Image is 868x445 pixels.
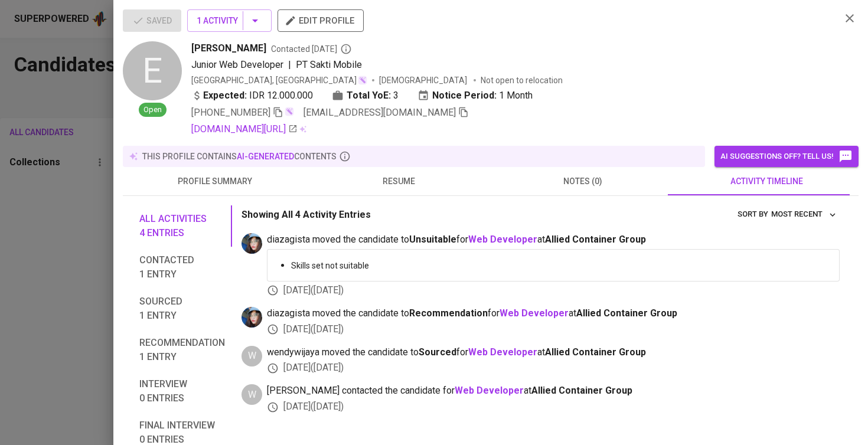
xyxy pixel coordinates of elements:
[123,41,182,100] div: E
[139,377,225,405] span: Interview 0 entries
[191,107,270,118] span: [PHONE_NUMBER]
[468,234,537,245] a: Web Developer
[288,58,291,72] span: |
[191,59,283,70] span: Junior Web Developer
[296,59,362,70] span: PT Sakti Mobile
[267,346,840,359] span: wendywijaya moved the candidate to for at
[242,307,262,328] img: diazagista@glints.com
[197,14,262,28] span: 1 Activity
[481,74,563,86] p: Not open to relocation
[287,13,354,28] span: edit profile
[409,234,456,245] b: Unsuitable
[267,400,840,414] div: [DATE] ( [DATE] )
[738,210,768,218] span: sort by
[267,361,840,375] div: [DATE] ( [DATE] )
[267,284,840,297] div: [DATE] ( [DATE] )
[768,205,840,224] button: sort by
[358,76,367,85] img: magic_wand.svg
[242,233,262,254] img: diazagista@glints.com
[500,307,569,319] a: Web Developer
[545,346,646,358] span: Allied Container Group
[267,307,840,320] span: diazagista moved the candidate to for at
[139,336,225,364] span: Recommendation 1 entry
[278,15,364,25] a: edit profile
[191,89,313,103] div: IDR 12.000.000
[576,307,677,319] span: Allied Container Group
[267,384,840,398] span: [PERSON_NAME] contacted the candidate for at
[498,174,668,189] span: notes (0)
[267,233,840,247] span: diazagista moved the candidate to for at
[468,346,537,358] a: Web Developer
[419,346,456,358] b: Sourced
[347,89,391,103] b: Total YoE:
[191,41,266,55] span: [PERSON_NAME]
[271,43,352,55] span: Contacted [DATE]
[278,9,364,32] button: edit profile
[139,295,225,323] span: Sourced 1 entry
[142,150,337,162] p: this profile contains contents
[139,104,167,116] span: Open
[242,346,262,367] div: W
[417,89,533,103] div: 1 Month
[130,174,300,189] span: profile summary
[714,146,859,167] button: AI suggestions off? Tell us!
[285,107,294,116] img: magic_wand.svg
[139,212,225,240] span: All activities 4 entries
[291,260,830,271] p: Skills set not suitable
[191,74,367,86] div: [GEOGRAPHIC_DATA], [GEOGRAPHIC_DATA]
[242,208,371,222] p: Showing All 4 Activity Entries
[139,253,225,282] span: Contacted 1 entry
[237,152,294,161] span: AI-generated
[304,107,456,118] span: [EMAIL_ADDRESS][DOMAIN_NAME]
[314,174,484,189] span: resume
[203,89,247,103] b: Expected:
[187,9,272,32] button: 1 Activity
[379,74,469,86] span: [DEMOGRAPHIC_DATA]
[191,122,298,136] a: [DOMAIN_NAME][URL]
[771,208,837,221] span: Most Recent
[455,385,524,396] a: Web Developer
[682,174,852,189] span: activity timeline
[545,234,646,245] span: Allied Container Group
[393,89,399,103] span: 3
[267,323,840,336] div: [DATE] ( [DATE] )
[409,307,488,319] b: Recommendation
[340,43,352,55] svg: By Batam recruiter
[531,385,632,396] span: Allied Container Group
[242,384,262,405] div: W
[720,149,853,163] span: AI suggestions off? Tell us!
[432,89,497,103] b: Notice Period:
